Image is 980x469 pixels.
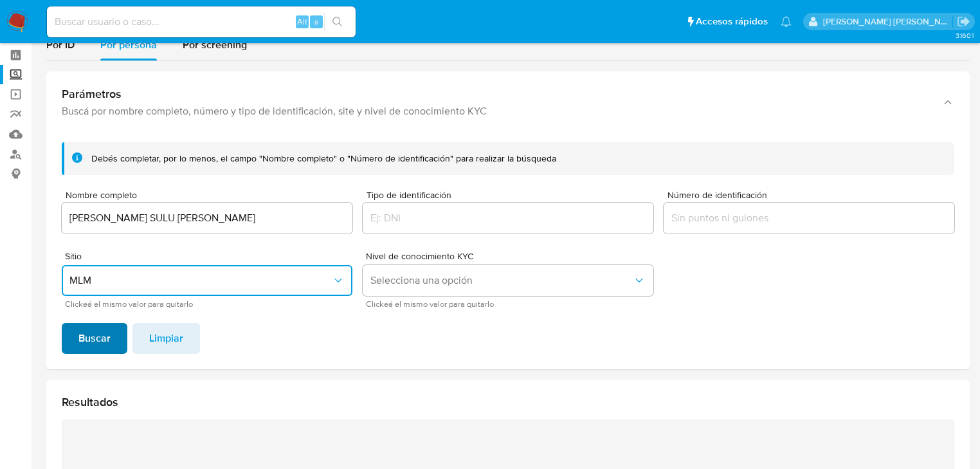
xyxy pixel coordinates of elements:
span: 3.160.1 [956,30,974,41]
button: search-icon [324,13,350,31]
a: Notificaciones [781,16,792,27]
p: michelleangelica.rodriguez@mercadolibre.com.mx [823,15,953,28]
input: Buscar usuario o caso... [47,14,356,30]
span: Alt [297,15,307,28]
span: Accesos rápidos [696,15,768,28]
a: Salir [957,15,970,28]
span: s [314,15,318,28]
